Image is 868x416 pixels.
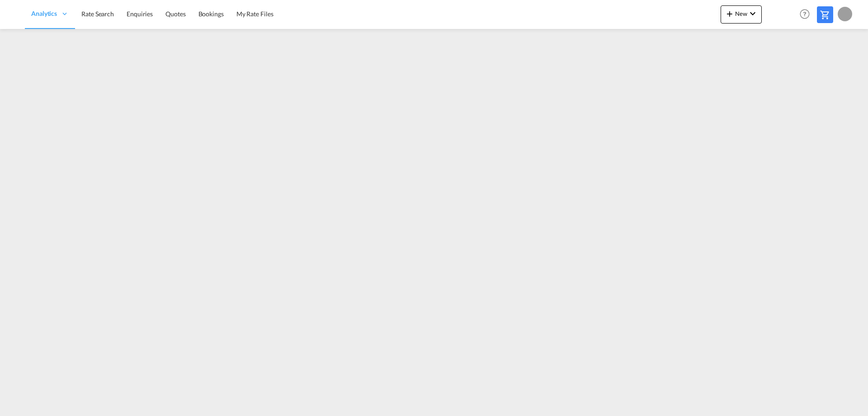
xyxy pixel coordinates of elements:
span: Help [797,6,812,22]
button: icon-plus 400-fgNewicon-chevron-down [721,5,762,24]
span: Quotes [165,10,185,18]
span: Enquiries [127,10,153,18]
md-icon: icon-plus 400-fg [724,8,735,19]
div: Help [797,6,817,23]
md-icon: icon-chevron-down [747,8,758,19]
span: Rate Search [81,10,114,18]
span: Bookings [198,10,224,18]
span: Analytics [31,9,57,18]
span: My Rate Files [236,10,274,18]
span: New [724,10,758,17]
